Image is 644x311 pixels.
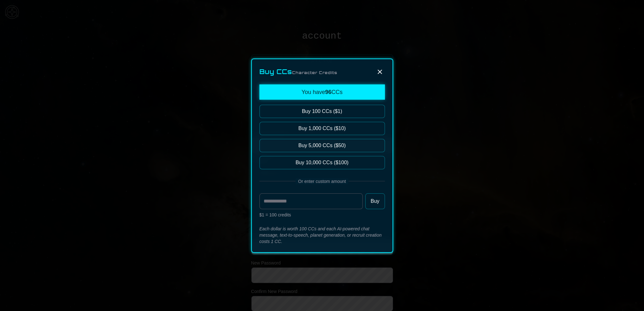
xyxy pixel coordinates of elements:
button: Buy 100 CCs ($1) [259,105,385,118]
span: Or enter custom amount [296,178,348,184]
p: Each dollar is worth 100 CCs and each AI-powered chat message, text-to-speech, planet generation,... [259,226,385,245]
div: You have CCs [259,84,385,100]
button: Buy 5,000 CCs ($50) [259,139,385,152]
button: Buy [365,193,385,209]
p: $1 = 100 credits [259,212,385,218]
span: Character Credits [292,70,337,75]
h2: Buy CCs [259,67,337,76]
span: 96 [325,89,331,95]
button: Buy 10,000 CCs ($100) [259,156,385,169]
button: Buy 1,000 CCs ($10) [259,122,385,135]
